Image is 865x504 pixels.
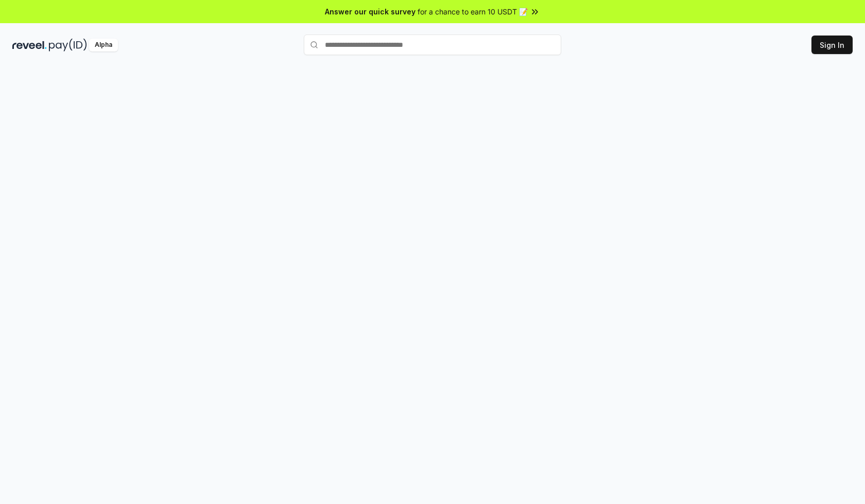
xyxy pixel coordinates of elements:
[811,36,853,54] button: Sign In
[89,39,118,51] div: Alpha
[12,39,47,51] img: reveel_dark
[49,39,87,51] img: pay_id
[325,6,416,17] span: Answer our quick survey
[418,6,528,17] span: for a chance to earn 10 USDT 📝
